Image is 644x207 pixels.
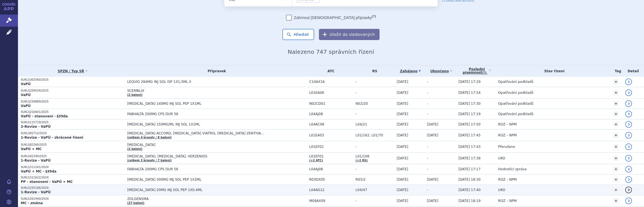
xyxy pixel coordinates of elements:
[21,120,124,124] p: SUKLS115719/2025
[498,91,533,95] span: Opatřování podkladů
[21,143,124,147] p: SUKLS82260/2025
[309,112,353,116] span: L04AJ08
[397,122,408,126] span: [DATE]
[356,178,394,182] span: R03/2
[21,186,124,190] p: SUKLS255106/2024
[127,147,142,150] a: (2 balení)
[427,122,439,126] span: [DATE]
[319,29,380,40] button: Uložit do sledovaných
[397,112,408,116] span: [DATE]
[625,166,632,173] a: detail
[613,101,618,106] a: +
[127,122,268,126] span: [MEDICAL_DATA] 150MG/ML INJ SOL 1X1ML
[625,197,632,204] a: detail
[482,71,487,75] abbr: (?)
[127,93,142,96] a: (2 balení)
[498,145,515,149] span: Přerušeno
[356,122,394,126] span: L04/21
[613,90,618,95] a: +
[498,102,533,106] span: Opatřování podkladů
[356,91,394,95] span: -
[21,165,124,169] p: SUKLS311241/2024
[458,65,495,77] a: Poslednípísemnost(?)
[309,159,323,162] a: (+2 ATC)
[353,65,394,77] th: RS
[127,112,268,116] span: FABHALTA 200MG CPS DUR 56
[427,199,439,203] span: [DATE]
[427,188,428,192] span: -
[21,93,31,97] strong: VaPÚ
[306,65,353,77] th: ATC
[397,102,408,106] span: [DATE]
[356,154,394,158] span: L01/108
[427,91,428,95] span: -
[309,80,353,84] span: C10AX16
[21,78,124,82] p: SUKLS302560/2025
[21,82,31,86] strong: VaPÚ
[127,201,144,204] a: (37 balení)
[127,188,268,192] span: [MEDICAL_DATA] 20MG INJ SOL PEP 1X0,4ML
[625,155,632,162] a: detail
[458,112,481,116] span: [DATE] 17:19
[127,178,268,182] span: [MEDICAL_DATA] 300MG INJ SOL PEP 1X2ML
[21,125,51,129] strong: 2-Revize - VaPÚ
[625,176,632,183] a: detail
[613,156,618,161] a: +
[21,147,42,151] strong: VaPÚ + MC
[458,102,481,106] span: [DATE] 17:30
[613,177,618,182] a: +
[127,80,268,84] span: LEQVIO 284MG INJ SOL ISP 1X1,5ML II
[309,199,353,203] span: M09AX09
[356,145,394,149] span: -
[625,89,632,96] a: detail
[21,131,124,135] p: SUKLS82712/2025
[613,122,618,127] a: +
[356,102,394,106] span: N02/20
[21,114,68,118] strong: VaPÚ - stanovení - §39da
[427,178,439,182] span: [DATE]
[458,91,481,95] span: [DATE] 17:54
[127,136,172,139] a: (celkem 4 brandy / 8 balení)
[127,167,268,171] span: FABHALTA 200MG CPS DUR 56
[288,48,374,55] span: Nalezeno 747 správních řízení
[21,197,124,201] p: SUKLS261940/2024
[498,156,505,160] span: UKO
[309,178,353,182] span: R03DX05
[356,188,394,192] span: L04/47
[495,65,611,77] th: Stav řízení
[397,80,408,84] span: [DATE]
[309,188,353,192] span: L04AG12
[458,145,481,149] span: [DATE] 17:43
[498,167,526,171] span: Hodnotící zpráva
[613,187,618,192] a: +
[625,187,632,193] a: detail
[356,80,394,84] span: -
[397,145,408,149] span: [DATE]
[356,112,394,116] span: -
[21,180,73,184] strong: PP - stanovení - VaPÚ + MC
[427,167,428,171] span: -
[625,100,632,107] a: detail
[286,15,376,20] label: Zahrnout [DEMOGRAPHIC_DATA] přípravky
[613,167,618,172] a: +
[613,133,618,138] a: +
[458,80,481,84] span: [DATE] 17:29
[282,29,314,40] button: Hledat
[613,144,618,149] a: +
[309,154,353,158] span: L01EF01
[498,80,533,84] span: Opatřování podkladů
[127,102,268,106] span: [MEDICAL_DATA] 140MG INJ SOL PEP 1X1ML
[427,133,439,137] span: [DATE]
[611,65,622,77] th: Tag
[613,111,618,117] a: +
[427,156,428,160] span: -
[397,167,408,171] span: [DATE]
[625,143,632,150] a: detail
[458,188,481,192] span: [DATE] 17:40
[21,154,124,158] p: SUKLS42340/2025
[427,145,428,149] span: -
[397,133,408,137] span: [DATE]
[356,199,394,203] span: -
[613,79,618,84] a: +
[309,122,353,126] span: L04AC08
